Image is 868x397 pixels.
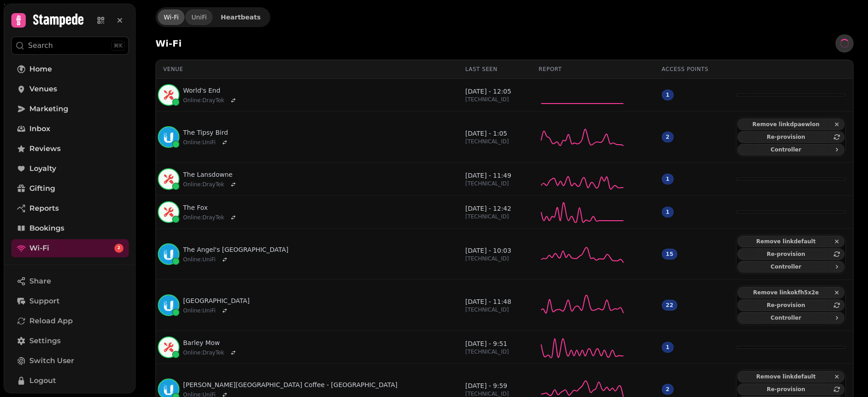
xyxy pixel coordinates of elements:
[737,299,844,311] button: Re-provision
[11,180,129,198] a: Gifting
[539,66,647,73] div: Report
[741,315,830,321] span: Controller
[465,138,509,145] p: [TECHNICAL_ID]
[29,163,56,174] span: Loyalty
[737,236,844,247] button: Remove linkdefault
[11,199,129,217] a: Reports
[29,276,51,287] span: Share
[741,134,830,140] span: Re-provision
[183,86,239,95] a: World's End
[465,306,511,313] p: [TECHNICAL_ID]
[164,13,179,22] div: Wi-Fi
[156,37,182,50] h2: Wi-Fi
[465,339,509,348] p: [DATE] - 9:51
[11,239,129,257] a: Wi-Fi2
[11,160,129,178] a: Loyalty
[163,66,451,73] div: Venue
[183,181,224,188] span: Online : DrayTek
[118,245,120,251] span: 2
[741,239,830,244] span: Remove link default
[29,104,68,114] span: Marketing
[183,296,250,305] a: [GEOGRAPHIC_DATA]
[11,140,129,158] a: Reviews
[29,336,61,346] span: Settings
[662,342,674,353] div: 1
[465,180,511,187] p: [TECHNICAL_ID]
[465,204,511,213] p: [DATE] - 12:42
[29,183,55,194] span: Gifting
[159,126,179,148] img: unifi
[183,307,216,314] span: Online : UniFi
[11,219,129,237] a: Bookings
[662,249,678,260] div: 15
[741,122,830,127] span: Remove link dpaewlon
[741,302,830,308] span: Re-provision
[11,60,129,78] a: Home
[29,223,64,234] span: Bookings
[737,371,844,383] button: Remove linkdefault
[662,174,674,184] div: 1
[741,251,830,257] span: Re-provision
[183,128,230,137] a: The Tipsy Bird
[741,264,830,269] span: Controller
[737,248,844,260] button: Re-provision
[183,170,239,179] a: The Lansdowne
[29,203,59,214] span: Reports
[221,14,260,20] span: Heartbeats
[662,384,674,395] div: 2
[183,338,239,347] a: Barley Mow
[465,246,511,255] p: [DATE] - 10:03
[183,245,288,254] a: The Angel's [GEOGRAPHIC_DATA]
[465,255,511,262] p: [TECHNICAL_ID]
[737,144,844,156] button: Controller
[11,312,129,330] button: Reload App
[741,147,830,152] span: Controller
[183,380,397,389] a: [PERSON_NAME][GEOGRAPHIC_DATA] Coffee - [GEOGRAPHIC_DATA]
[29,123,50,134] span: Inbox
[741,374,830,379] span: Remove link default
[29,143,61,154] span: Reviews
[159,243,179,265] img: unifi
[29,355,74,366] span: Switch User
[213,11,268,23] button: Heartbeats
[28,40,53,51] p: Search
[29,243,49,254] span: Wi-Fi
[737,118,844,130] button: Remove linkdpaewlon
[11,332,129,350] a: Settings
[11,272,129,290] button: Share
[185,9,212,25] a: UniFi
[183,349,224,356] span: Online : DrayTek
[191,13,207,22] div: UniFi
[465,129,509,138] p: [DATE] - 1:05
[662,300,678,311] div: 22
[159,294,179,316] img: unifi
[158,9,184,25] a: Wi-Fi
[11,80,129,98] a: Venues
[465,381,509,390] p: [DATE] - 9:59
[737,383,844,395] button: Re-provision
[737,261,844,273] button: Controller
[11,372,129,390] button: Logout
[111,41,125,51] div: ⌘K
[183,203,239,212] a: The Fox
[662,90,674,100] div: 1
[465,87,511,96] p: [DATE] - 12:05
[11,37,129,55] button: Search⌘K
[465,171,511,180] p: [DATE] - 11:49
[465,66,524,73] div: Last seen
[11,120,129,138] a: Inbox
[662,66,722,73] div: Access points
[465,213,511,220] p: [TECHNICAL_ID]
[29,64,52,75] span: Home
[29,84,57,95] span: Venues
[465,96,511,103] p: [TECHNICAL_ID]
[29,296,60,307] span: Support
[183,214,224,221] span: Online : DrayTek
[183,97,224,104] span: Online : DrayTek
[183,256,216,263] span: Online : UniFi
[737,131,844,143] button: Re-provision
[741,290,830,295] span: Remove link okfh5x2e
[11,100,129,118] a: Marketing
[662,132,674,142] div: 2
[737,312,844,324] button: Controller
